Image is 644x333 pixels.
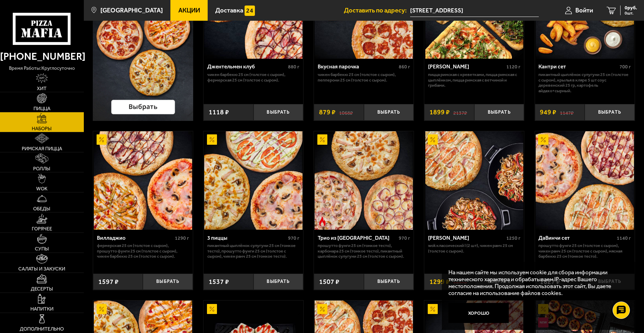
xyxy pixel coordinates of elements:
[425,131,524,230] img: Вилла Капри
[36,186,48,191] span: WOK
[428,304,438,314] img: Акционный
[30,306,53,311] span: Напитки
[429,109,450,115] span: 1899 ₽
[245,6,255,16] img: 15daf4d41897b9f0e9f617042186c801.svg
[315,131,413,230] img: Трио из Рио
[364,104,414,121] button: Выбрать
[506,64,521,70] span: 1120 г
[207,134,217,144] img: Акционный
[428,72,521,88] p: Пицца Римская с креветками, Пицца Римская с цыплёнком, Пицца Римская с ветчиной и грибами.
[254,104,304,121] button: Выбрать
[428,235,505,241] div: [PERSON_NAME]
[318,235,397,241] div: Трио из [GEOGRAPHIC_DATA]
[339,109,353,115] s: 1068 ₽
[625,11,637,15] span: 0 шт.
[506,235,521,241] span: 1250 г
[399,64,410,70] span: 860 г
[100,7,163,14] span: [GEOGRAPHIC_DATA]
[204,131,303,230] a: Акционный3 пиццы
[33,206,50,211] span: Обеды
[424,131,524,230] a: АкционныйВилла Капри
[538,243,631,259] p: Прошутто Фунги 25 см (толстое с сыром), Чикен Ранч 25 см (толстое с сыром), Мясная Барбекю 25 см ...
[22,146,62,151] span: Римская пицца
[317,216,327,226] img: Острое блюдо
[319,109,336,115] span: 879 ₽
[288,235,299,241] span: 970 г
[209,278,229,285] span: 1537 ₽
[32,226,52,231] span: Горячее
[617,235,631,241] span: 1140 г
[207,64,287,70] div: Джентельмен клуб
[319,278,339,285] span: 1507 ₽
[97,134,107,144] img: Акционный
[410,4,539,17] input: Ваш адрес доставки
[143,274,193,290] button: Выбрать
[32,126,52,131] span: Наборы
[364,274,414,290] button: Выбрать
[535,131,635,230] a: АкционныйДаВинчи сет
[585,104,635,121] button: Выбрать
[93,131,193,230] a: АкционныйВилладжио
[429,278,450,285] span: 1299 ₽
[428,134,438,144] img: Акционный
[318,243,410,259] p: Прошутто Фунги 25 см (тонкое тесто), Карбонара 25 см (тонкое тесто), Пикантный цыплёнок сулугуни ...
[620,64,631,70] span: 700 г
[207,304,217,314] img: Акционный
[448,269,624,297] p: На нашем сайте мы используем cookie для сбора информации технического характера и обрабатываем IP...
[94,131,192,230] img: Вилладжио
[538,72,631,93] p: Пикантный цыплёнок сулугуни 25 см (толстое с сыром), крылья в кляре 5 шт соус деревенский 25 гр, ...
[453,109,467,115] s: 2137 ₽
[318,72,410,83] p: Чикен Барбекю 25 см (толстое с сыром), Пепперони 25 см (толстое с сыром).
[474,104,524,121] button: Выбрать
[536,131,634,230] img: ДаВинчи сет
[18,266,65,271] span: Салаты и закуски
[317,134,327,144] img: Акционный
[314,131,414,230] a: АкционныйОстрое блюдоТрио из Рио
[20,326,64,331] span: Дополнительно
[35,246,49,251] span: Супы
[317,304,327,314] img: Акционный
[37,86,47,91] span: Хит
[207,243,300,259] p: Пикантный цыплёнок сулугуни 25 см (тонкое тесто), Прошутто Фунги 25 см (толстое с сыром), Чикен Р...
[97,304,107,314] img: Акционный
[31,286,53,291] span: Десерты
[410,4,539,17] span: Санкт-Петербург, проспект Энергетиков, 3А
[209,109,229,115] span: 1118 ₽
[97,235,174,241] div: Вилладжио
[33,166,50,171] span: Роллы
[97,243,189,259] p: Фермерская 25 см (толстое с сыром), Прошутто Фунги 25 см (толстое с сыром), Чикен Барбекю 25 см (...
[538,64,618,70] div: Кантри сет
[538,134,548,144] img: Акционный
[178,7,200,14] span: Акции
[625,6,637,10] span: 0 руб.
[575,7,593,14] span: Войти
[540,109,556,115] span: 949 ₽
[399,235,410,241] span: 970 г
[207,72,300,83] p: Чикен Барбекю 25 см (толстое с сыром), Фермерская 25 см (толстое с сыром).
[254,274,304,290] button: Выбрать
[560,109,574,115] s: 1147 ₽
[538,235,615,241] div: ДаВинчи сет
[288,64,299,70] span: 880 г
[33,106,50,111] span: Пицца
[428,243,521,254] p: Wok классический L (2 шт), Чикен Ранч 25 см (толстое с сыром).
[175,235,189,241] span: 1290 г
[318,64,397,70] div: Вкусная парочка
[344,7,410,14] span: Доставить по адресу:
[207,235,287,241] div: 3 пиццы
[448,303,509,323] button: Хорошо
[204,131,303,230] img: 3 пиццы
[98,278,119,285] span: 1597 ₽
[428,64,505,70] div: [PERSON_NAME]
[215,7,243,14] span: Доставка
